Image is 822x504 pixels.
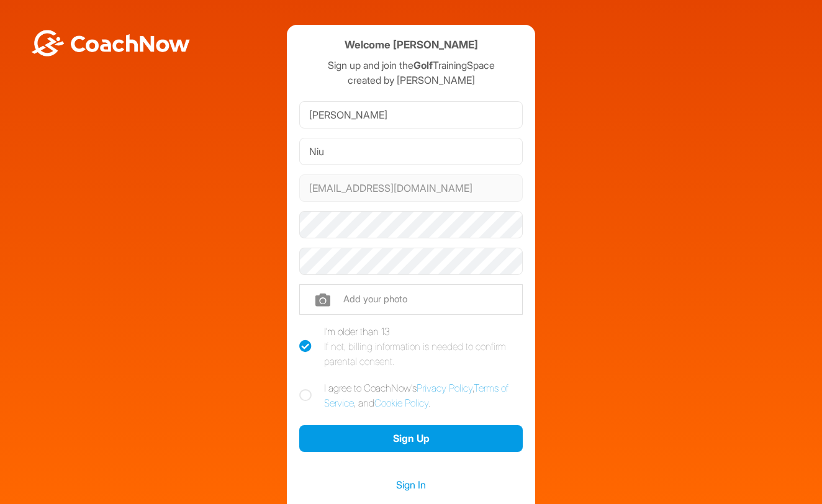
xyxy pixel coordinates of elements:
[299,58,523,73] p: Sign up and join the TrainingSpace
[299,73,523,88] p: created by [PERSON_NAME]
[299,174,523,202] input: Email
[324,339,523,369] div: If not, billing information is needed to confirm parental consent.
[324,324,523,369] div: I'm older than 13
[30,30,191,56] img: BwLJSsUCoWCh5upNqxVrqldRgqLPVwmV24tXu5FoVAoFEpwwqQ3VIfuoInZCoVCoTD4vwADAC3ZFMkVEQFDAAAAAElFTkSuQmCC
[299,101,523,128] input: First Name
[324,382,508,409] a: Terms of Service
[374,397,428,409] a: Cookie Policy
[345,37,478,53] h4: Welcome [PERSON_NAME]
[413,59,433,71] strong: Golf
[299,477,523,493] a: Sign In
[299,425,523,452] button: Sign Up
[299,380,523,410] label: I agree to CoachNow's , , and .
[417,382,472,394] a: Privacy Policy
[299,138,523,165] input: Last Name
